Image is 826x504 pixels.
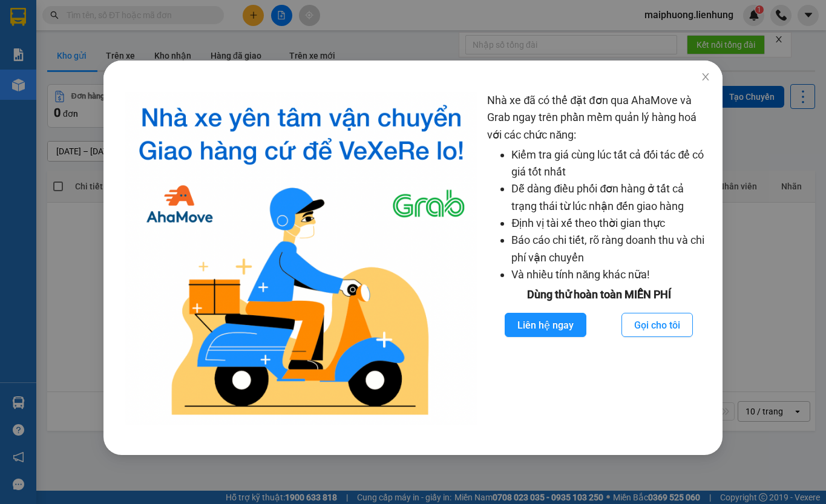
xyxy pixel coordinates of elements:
div: Dùng thử hoàn toàn MIỄN PHÍ [487,286,710,303]
li: Và nhiều tính năng khác nữa! [511,266,710,283]
li: Dễ dàng điều phối đơn hàng ở tất cả trạng thái từ lúc nhận đến giao hàng [511,180,710,215]
span: close [701,72,710,82]
button: Gọi cho tôi [621,313,693,337]
li: Định vị tài xế theo thời gian thực [511,215,710,232]
span: Gọi cho tôi [634,318,680,333]
span: Liên hệ ngay [517,318,574,333]
button: Liên hệ ngay [505,313,586,337]
button: Close [689,61,723,94]
li: Báo cáo chi tiết, rõ ràng doanh thu và chi phí vận chuyển [511,232,710,266]
li: Kiểm tra giá cùng lúc tất cả đối tác để có giá tốt nhất [511,146,710,181]
img: logo [125,92,478,425]
div: Nhà xe đã có thể đặt đơn qua AhaMove và Grab ngay trên phần mềm quản lý hàng hoá với các chức năng: [487,92,710,425]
